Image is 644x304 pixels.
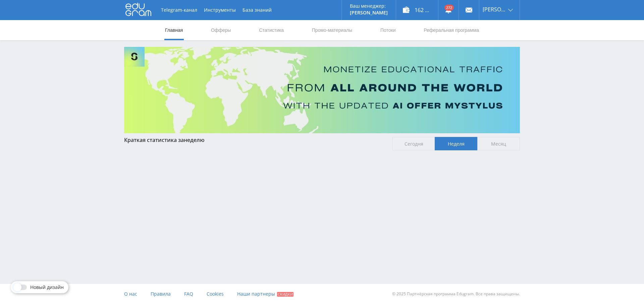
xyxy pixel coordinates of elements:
a: О нас [124,284,137,304]
img: Banner [124,47,520,133]
span: [PERSON_NAME] [483,7,506,12]
span: неделю [184,136,205,144]
span: Наши партнеры [237,291,275,297]
span: FAQ [184,291,193,297]
a: Реферальная программа [423,20,480,40]
p: Ваш менеджер: [350,3,388,9]
span: Новый дизайн [30,285,64,290]
span: Cookies [207,291,224,297]
a: Статистика [258,20,284,40]
a: Промо-материалы [311,20,353,40]
div: © 2025 Партнёрская программа Edugram. Все права защищены. [325,284,520,304]
span: Неделя [435,137,477,150]
div: Краткая статистика за [124,137,386,143]
span: Месяц [477,137,520,150]
a: Наши партнеры Скидки [237,284,293,304]
a: Потоки [380,20,396,40]
p: [PERSON_NAME] [350,10,388,15]
a: Офферы [210,20,232,40]
span: Скидки [277,292,293,297]
span: Сегодня [392,137,435,150]
span: О нас [124,291,137,297]
a: Главная [164,20,183,40]
span: Правила [151,291,171,297]
a: Cookies [207,284,224,304]
a: Правила [151,284,171,304]
a: FAQ [184,284,193,304]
